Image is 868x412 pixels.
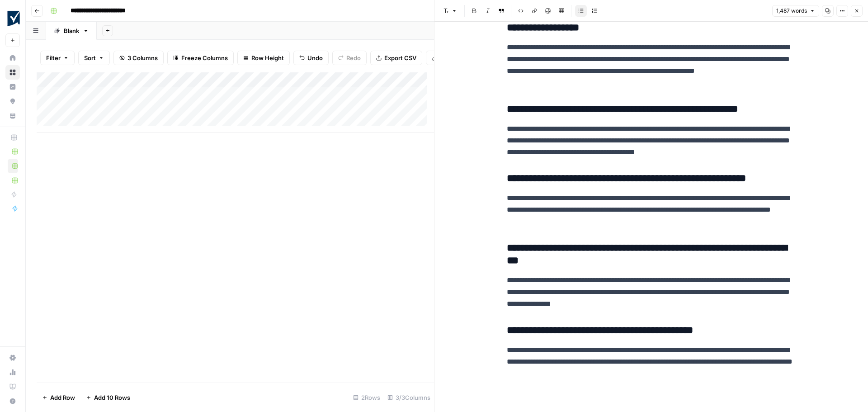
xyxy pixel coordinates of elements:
button: Redo [332,51,367,65]
button: Filter [40,51,75,65]
button: Row Height [237,51,290,65]
button: Add 10 Rows [80,390,136,405]
button: Add Row [37,390,80,405]
a: Usage [5,365,20,379]
button: 1,487 words [772,5,819,17]
span: Export CSV [384,53,416,62]
img: Smartsheet Logo [5,10,22,27]
div: Blank [64,26,79,35]
div: 3/3 Columns [384,390,434,405]
a: Opportunities [5,94,20,109]
span: Add Row [50,393,75,402]
a: Insights [5,80,20,94]
span: Redo [346,53,361,62]
button: Workspace: Smartsheet [5,7,20,30]
span: 3 Columns [127,53,158,62]
button: 3 Columns [113,51,164,65]
span: 1,487 words [776,7,807,15]
span: Sort [84,53,96,62]
a: Home [5,51,20,65]
button: Help + Support [5,394,20,408]
a: Your Data [5,109,20,123]
span: Add 10 Rows [94,393,130,402]
button: Sort [78,51,110,65]
span: Undo [307,53,323,62]
a: Learning Hub [5,379,20,394]
a: Browse [5,65,20,80]
span: Filter [46,53,61,62]
span: Row Height [251,53,284,62]
a: Blank [46,22,97,40]
button: Export CSV [370,51,422,65]
div: 2 Rows [349,390,384,405]
a: Settings [5,350,20,365]
button: Undo [293,51,329,65]
span: Freeze Columns [181,53,228,62]
button: Freeze Columns [167,51,234,65]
